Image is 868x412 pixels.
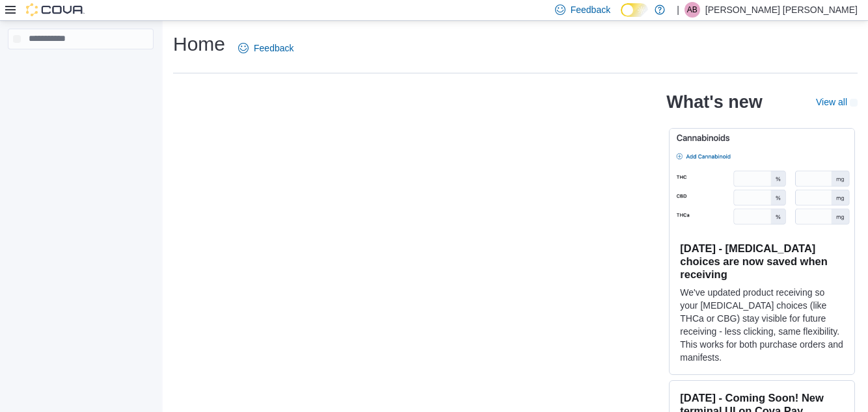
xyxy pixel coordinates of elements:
[680,242,844,281] h3: [DATE] - [MEDICAL_DATA] choices are now saved when receiving
[26,3,85,16] img: Cova
[680,286,844,364] p: We've updated product receiving so your [MEDICAL_DATA] choices (like THCa or CBG) stay visible fo...
[850,99,858,107] svg: External link
[233,35,299,61] a: Feedback
[8,52,154,83] nav: Complex example
[621,17,621,18] span: Dark Mode
[254,42,293,55] span: Feedback
[816,97,858,107] a: View allExternal link
[677,2,679,18] p: |
[687,2,698,18] span: AB
[173,31,225,57] h1: Home
[666,92,762,112] h2: What's new
[571,3,610,16] span: Feedback
[621,3,648,17] input: Dark Mode
[705,2,858,18] p: [PERSON_NAME] [PERSON_NAME]
[685,2,700,18] div: Austen Bourgon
